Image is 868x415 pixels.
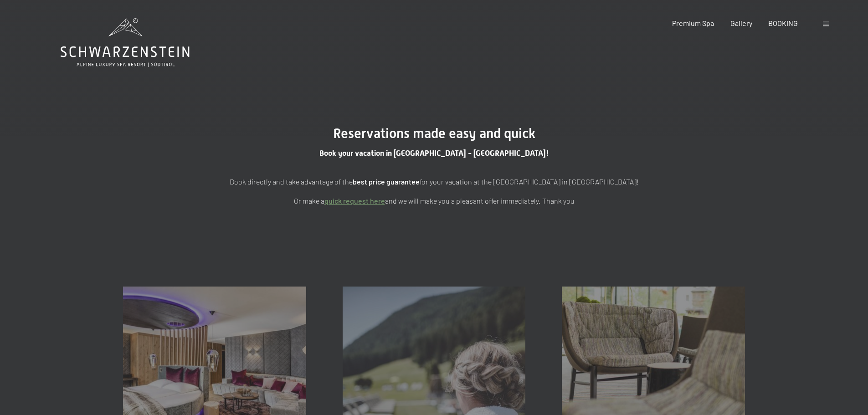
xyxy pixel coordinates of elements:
a: Premium Spa [672,19,714,27]
a: quick request here [324,196,385,205]
a: BOOKING [768,19,798,27]
strong: best price guarantee [353,177,420,186]
p: Book directly and take advantage of the for your vacation at the [GEOGRAPHIC_DATA] in [GEOGRAPHIC... [206,176,662,188]
span: Reservations made easy and quick [333,125,535,141]
a: Gallery [730,19,752,27]
span: Book your vacation in [GEOGRAPHIC_DATA] - [GEOGRAPHIC_DATA]! [319,149,549,158]
p: Or make a and we will make you a pleasant offer immediately. Thank you [206,195,662,207]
